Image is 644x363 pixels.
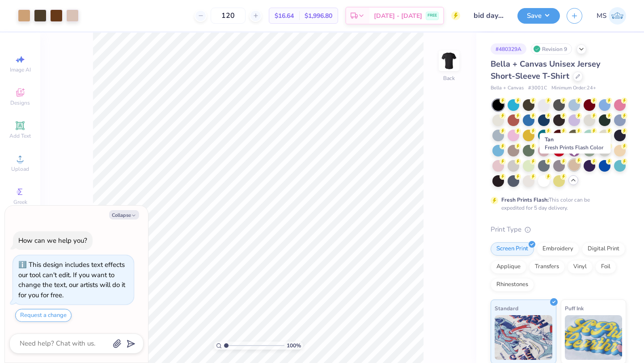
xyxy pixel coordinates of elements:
span: [DATE] - [DATE] [374,11,422,21]
input: Untitled Design [467,7,511,25]
span: Bella + Canvas Unisex Jersey Short-Sleeve T-Shirt [491,59,600,81]
span: Standard [495,304,518,313]
img: Puff Ink [565,315,623,360]
div: How can we help you? [18,236,87,245]
div: Revision 9 [531,43,572,55]
button: Request a change [15,309,72,322]
img: Back [440,52,458,70]
span: $16.64 [275,11,294,21]
button: Collapse [109,210,139,219]
span: 100 % [287,342,301,350]
div: Back [443,74,455,82]
input: – – [211,8,246,24]
div: Digital Print [582,242,625,256]
button: Save [517,8,560,24]
span: Puff Ink [565,304,584,313]
div: Applique [491,260,526,274]
div: Embroidery [537,242,579,256]
div: # 480329A [491,43,526,55]
span: Image AI [10,66,31,73]
span: Minimum Order: 24 + [551,84,596,92]
span: $1,996.80 [305,11,332,21]
span: Bella + Canvas [491,84,524,92]
span: # 3001C [528,84,547,92]
div: Rhinestones [491,278,534,291]
span: FREE [428,13,437,19]
span: Greek [13,198,27,206]
span: Fresh Prints Flash Color [545,144,603,151]
img: Standard [495,315,552,360]
div: Print Type [491,224,626,235]
span: Upload [11,165,29,173]
div: Foil [595,260,616,274]
div: This design includes text effects our tool can't edit. If you want to change the text, our artist... [18,260,125,300]
img: Megan Stephens [609,7,626,25]
strong: Fresh Prints Flash: [501,196,549,203]
div: Tan [540,133,611,154]
span: MS [597,11,606,21]
div: This color can be expedited for 5 day delivery. [501,196,611,212]
a: MS [597,7,626,25]
div: Screen Print [491,242,534,256]
div: Transfers [529,260,565,274]
span: Designs [10,99,30,106]
div: Vinyl [568,260,593,274]
span: Add Text [9,132,31,139]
